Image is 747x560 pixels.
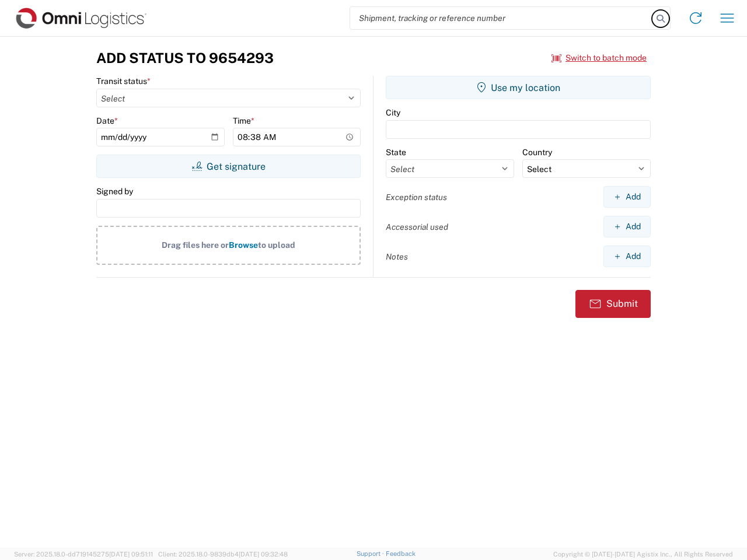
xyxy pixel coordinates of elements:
[553,549,733,559] span: Copyright © [DATE]-[DATE] Agistix Inc., All Rights Reserved
[96,116,118,126] label: Date
[603,216,651,237] button: Add
[386,222,448,232] label: Accessorial used
[96,186,133,197] label: Signed by
[239,551,288,558] span: [DATE] 09:32:48
[96,76,151,86] label: Transit status
[386,550,416,557] a: Feedback
[158,551,288,558] span: Client: 2025.18.0-9839db4
[109,551,153,558] span: [DATE] 09:51:11
[386,107,400,118] label: City
[357,550,386,557] a: Support
[258,240,295,250] span: to upload
[14,551,153,558] span: Server: 2025.18.0-dd719145275
[386,251,408,262] label: Notes
[233,116,254,126] label: Time
[386,147,406,157] label: State
[96,50,274,66] h3: Add Status to 9654293
[386,192,447,202] label: Exception status
[575,290,651,318] button: Submit
[603,246,651,267] button: Add
[229,240,258,250] span: Browse
[350,7,652,29] input: Shipment, tracking or reference number
[603,186,651,208] button: Add
[162,240,229,250] span: Drag files here or
[551,48,647,68] button: Switch to batch mode
[522,147,552,157] label: Country
[386,76,651,99] button: Use my location
[96,155,361,178] button: Get signature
